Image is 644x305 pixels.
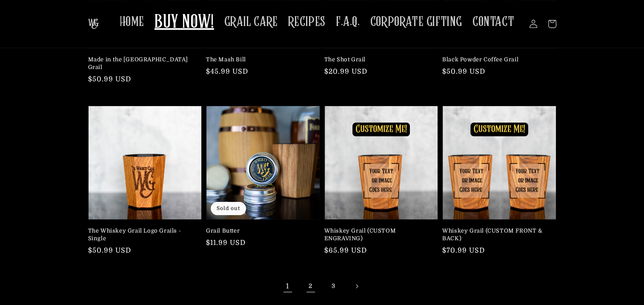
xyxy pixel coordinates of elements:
[370,14,462,30] span: CORPORATE GIFTING
[206,227,315,235] a: Grail Butter
[365,9,467,35] a: CORPORATE GIFTING
[336,14,360,30] span: F.A.Q.
[283,9,331,35] a: RECIPES
[324,227,433,242] a: Whiskey Grail (CUSTOM ENGRAVING)
[120,14,144,30] span: HOME
[88,277,556,296] nav: Pagination
[442,56,551,63] a: Black Powder Coffee Grail
[288,14,326,30] span: RECIPES
[278,277,297,296] span: Page 1
[114,9,149,35] a: HOME
[442,227,551,242] a: Whiskey Grail (CUSTOM FRONT & BACK)
[206,56,315,63] a: The Mash Bill
[324,277,343,296] a: Page 3
[224,14,278,30] span: GRAIL CARE
[88,227,197,242] a: The Whiskey Grail Logo Grails - Single
[155,11,214,35] span: BUY NOW!
[149,6,219,40] a: BUY NOW!
[347,277,366,296] a: Next page
[88,56,197,71] a: Made in the [GEOGRAPHIC_DATA] Grail
[324,56,433,63] a: The Shot Grail
[472,14,514,30] span: CONTACT
[331,9,365,35] a: F.A.Q.
[88,19,99,29] img: The Whiskey Grail
[301,277,320,296] a: Page 2
[467,9,519,35] a: CONTACT
[219,9,283,35] a: GRAIL CARE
